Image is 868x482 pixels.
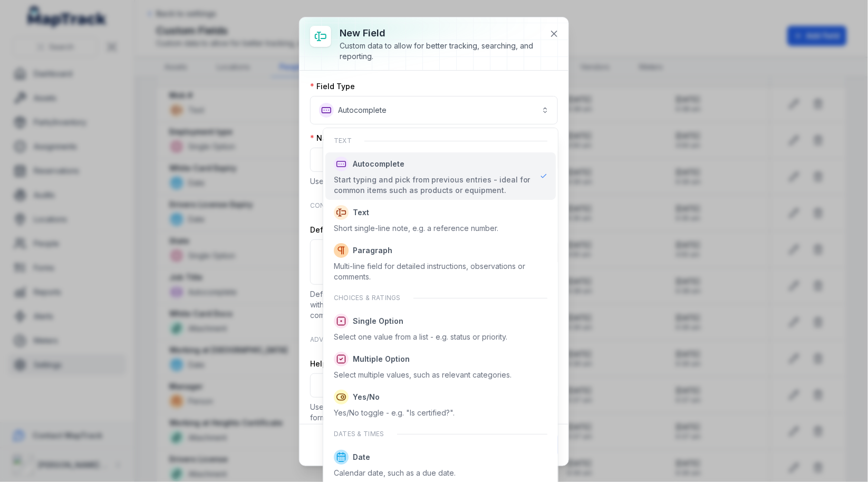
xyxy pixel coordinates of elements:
[334,332,507,342] div: Select one value from a list - e.g. status or priority.
[353,316,403,326] span: Single Option
[353,207,369,218] span: Text
[353,245,392,256] span: Paragraph
[334,408,455,418] div: Yes/No toggle - e.g. "Is certified?".
[353,452,370,462] span: Date
[325,423,556,445] div: Dates & times
[325,130,556,151] div: Text
[353,159,404,169] span: Autocomplete
[353,354,410,364] span: Multiple Option
[353,392,380,402] span: Yes/No
[334,261,547,282] div: Multi-line field for detailed instructions, observations or comments.
[334,468,456,478] div: Calendar date, such as a due date.
[310,96,558,124] button: Autocomplete
[334,223,498,234] div: Short single-line note, e.g. a reference number.
[334,370,512,380] div: Select multiple values, such as relevant categories.
[325,287,556,309] div: Choices & ratings
[334,175,532,196] div: Start typing and pick from previous entries - ideal for common items such as products or equipment.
